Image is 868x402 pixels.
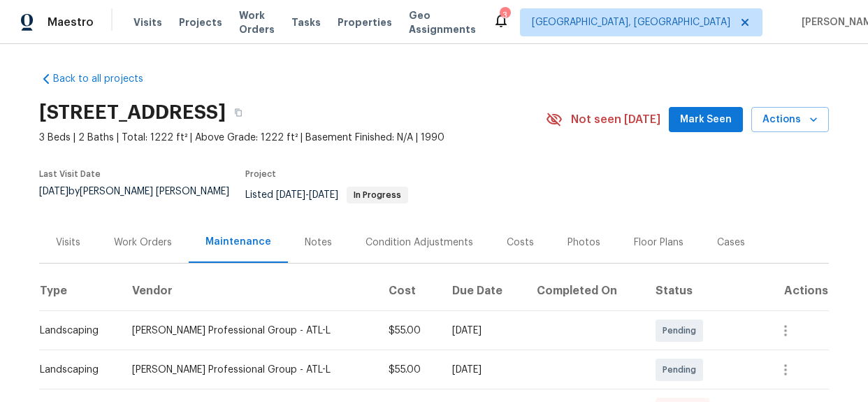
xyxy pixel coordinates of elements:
[276,190,338,200] span: -
[132,363,366,377] div: [PERSON_NAME] Professional Group - ATL-L
[532,15,730,29] span: [GEOGRAPHIC_DATA], [GEOGRAPHIC_DATA]
[751,107,829,133] button: Actions
[39,72,173,86] a: Back to all projects
[409,8,476,36] span: Geo Assignments
[114,236,172,250] div: Work Orders
[762,111,818,129] span: Actions
[245,170,276,178] span: Project
[39,272,121,311] th: Type
[567,236,600,250] div: Photos
[39,187,245,213] div: by [PERSON_NAME] [PERSON_NAME]
[571,113,660,127] span: Not seen [DATE]
[39,170,101,178] span: Last Visit Date
[452,363,514,377] div: [DATE]
[389,363,430,377] div: $55.00
[239,8,275,36] span: Work Orders
[305,236,332,250] div: Notes
[56,236,80,250] div: Visits
[338,15,392,29] span: Properties
[663,324,702,338] span: Pending
[452,324,514,338] div: [DATE]
[132,324,366,338] div: [PERSON_NAME] Professional Group - ATL-L
[634,236,683,250] div: Floor Plans
[133,15,162,29] span: Visits
[507,236,534,250] div: Costs
[309,190,338,200] span: [DATE]
[377,272,441,311] th: Cost
[644,272,757,311] th: Status
[245,190,408,200] span: Listed
[276,190,305,200] span: [DATE]
[758,272,829,311] th: Actions
[226,100,251,125] button: Copy Address
[205,235,271,249] div: Maintenance
[291,17,321,27] span: Tasks
[526,272,645,311] th: Completed On
[669,107,743,133] button: Mark Seen
[348,191,407,199] span: In Progress
[680,111,732,129] span: Mark Seen
[366,236,473,250] div: Condition Adjustments
[389,324,430,338] div: $55.00
[39,106,226,120] h2: [STREET_ADDRESS]
[39,187,68,196] span: [DATE]
[121,272,377,311] th: Vendor
[663,363,702,377] span: Pending
[441,272,526,311] th: Due Date
[717,236,745,250] div: Cases
[40,363,110,377] div: Landscaping
[48,15,94,29] span: Maestro
[179,15,222,29] span: Projects
[40,324,110,338] div: Landscaping
[39,131,546,145] span: 3 Beds | 2 Baths | Total: 1222 ft² | Above Grade: 1222 ft² | Basement Finished: N/A | 1990
[500,8,509,22] div: 3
